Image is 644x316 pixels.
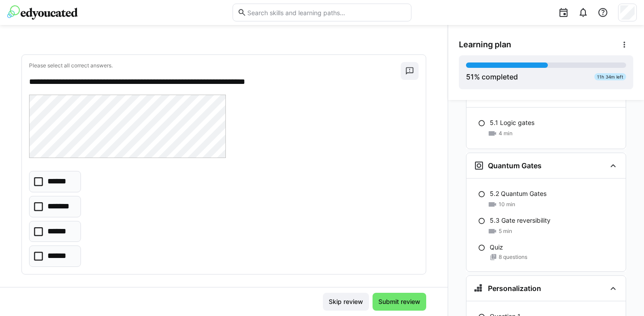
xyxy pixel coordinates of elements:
span: 8 questions [499,254,527,261]
span: Skip review [327,297,364,306]
h3: Personalization [488,284,541,293]
p: Quiz [490,243,503,252]
p: 5.1 Logic gates [490,118,534,127]
input: Search skills and learning paths… [246,8,407,17]
div: % completed [466,71,518,82]
span: Submit review [377,297,422,306]
div: 11h 34m left [594,73,626,80]
span: Learning plan [459,40,511,50]
span: 4 min [499,130,513,137]
p: Please select all correct answers. [29,62,401,69]
p: 5.3 Gate reversibility [490,216,551,225]
h3: Quantum Gates [488,161,542,170]
span: 10 min [499,201,515,208]
p: 5.2 Quantum Gates [490,189,547,198]
button: Submit review [373,293,426,311]
button: Skip review [323,293,369,311]
span: 5 min [499,228,512,235]
span: 51 [466,72,474,81]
